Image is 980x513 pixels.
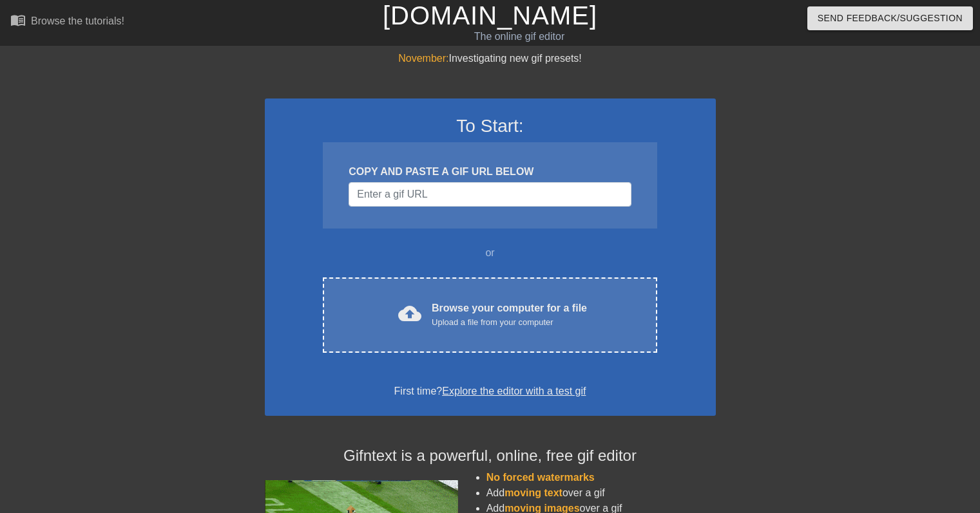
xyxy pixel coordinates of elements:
div: COPY AND PASTE A GIF URL BELOW [349,164,631,180]
div: Investigating new gif presets! [265,51,716,66]
span: No forced watermarks [486,472,595,483]
div: The online gif editor [333,29,706,44]
span: moving text [504,487,562,498]
h3: To Start: [282,115,699,137]
a: Browse the tutorials! [10,12,124,32]
span: Send Feedback/Suggestion [818,10,963,26]
input: Username [349,182,631,207]
span: cloud_upload [398,302,421,325]
div: Browse your computer for a file [432,301,587,329]
div: First time? [282,384,699,399]
a: [DOMAIN_NAME] [383,1,597,30]
li: Add over a gif [486,485,716,501]
a: Explore the editor with a test gif [442,386,586,396]
span: menu_book [10,12,26,28]
span: November: [398,53,448,64]
div: Upload a file from your computer [432,316,587,329]
button: Send Feedback/Suggestion [807,6,973,30]
div: Browse the tutorials! [31,15,124,26]
h4: Gifntext is a powerful, online, free gif editor [265,447,716,465]
div: or [298,245,682,261]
